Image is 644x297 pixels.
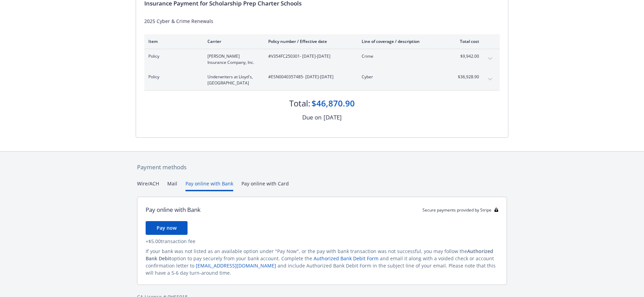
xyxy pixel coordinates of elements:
[148,53,196,59] span: Policy
[146,248,493,262] span: Authorized Bank Debit
[362,38,442,44] div: Line of coverage / description
[137,180,159,191] button: Wire/ACH
[453,53,479,59] span: $9,942.00
[324,113,342,122] div: [DATE]
[146,238,498,245] div: + $5.00 transaction fee
[207,38,257,44] div: Carrier
[362,53,442,59] span: Crime
[268,53,351,59] span: #V354FC250301 - [DATE]-[DATE]
[485,53,496,64] button: expand content
[453,74,479,80] span: $36,928.90
[144,70,500,90] div: PolicyUnderwriters at Lloyd's, [GEOGRAPHIC_DATA]#ESN0040357485- [DATE]-[DATE]Cyber$36,928.90expan...
[422,207,498,213] div: Secure payments provided by Stripe
[312,98,355,109] div: $46,870.90
[146,248,498,276] div: If your bank was not listed as an available option under "Pay Now", or the pay with bank transact...
[314,255,379,262] a: Authorized Bank Debit Form
[157,225,177,231] span: Pay now
[185,180,233,191] button: Pay online with Bank
[167,180,177,191] button: Mail
[453,38,479,44] div: Total cost
[207,53,257,66] span: [PERSON_NAME] Insurance Company, Inc.
[289,98,310,109] div: Total:
[485,74,496,85] button: expand content
[362,74,442,80] span: Cyber
[148,74,196,80] span: Policy
[207,74,257,86] span: Underwriters at Lloyd's, [GEOGRAPHIC_DATA]
[144,18,500,25] div: 2025 Cyber & Crime Renewals
[241,180,289,191] button: Pay online with Card
[196,262,276,269] a: [EMAIL_ADDRESS][DOMAIN_NAME]
[268,74,351,80] span: #ESN0040357485 - [DATE]-[DATE]
[146,205,201,214] div: Pay online with Bank
[302,113,321,122] div: Due on
[137,163,507,172] div: Payment methods
[144,49,500,70] div: Policy[PERSON_NAME] Insurance Company, Inc.#V354FC250301- [DATE]-[DATE]Crime$9,942.00expand content
[146,221,188,235] button: Pay now
[148,38,196,44] div: Item
[268,38,351,44] div: Policy number / Effective date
